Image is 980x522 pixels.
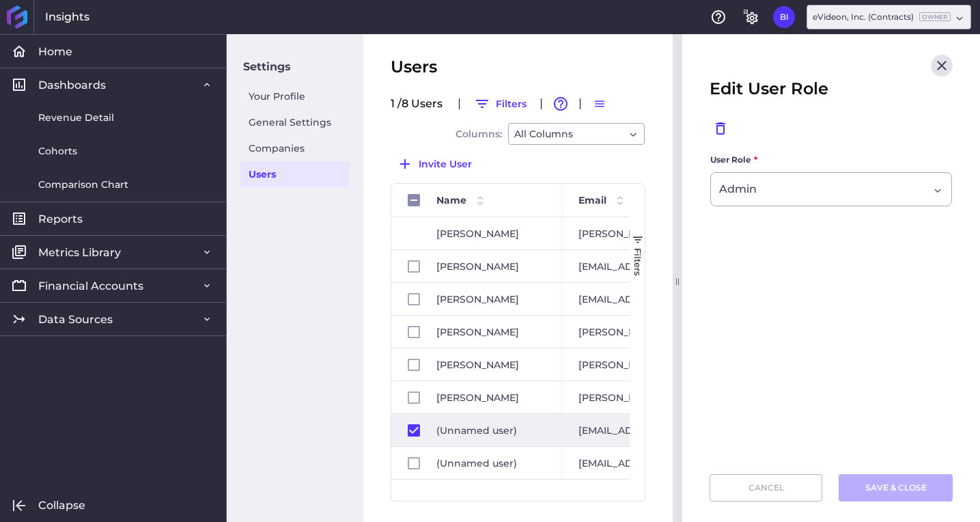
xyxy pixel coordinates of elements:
[391,55,645,79] div: Users
[710,172,952,206] div: Dropdown select
[38,78,106,92] span: Dashboards
[562,447,733,479] div: [EMAIL_ADDRESS][DOMAIN_NAME]
[436,415,546,446] span: (Unnamed user)
[740,6,762,28] button: General Settings
[38,44,72,59] span: Home
[391,98,451,109] div: 1 / 8 User s
[38,212,83,226] span: Reports
[436,284,546,315] span: [PERSON_NAME]
[773,6,795,28] button: User Menu
[436,194,466,206] span: Name
[38,111,114,125] span: Revenue Detail
[710,153,751,167] span: User Role
[632,248,643,276] span: Filters
[419,156,472,171] span: Invite User
[240,83,350,109] a: Your Profile
[710,118,731,139] button: Remove
[38,245,121,260] span: Metrics Library
[436,251,546,282] span: [PERSON_NAME]
[436,382,546,413] span: [PERSON_NAME]
[562,283,733,315] div: [EMAIL_ADDRESS][DOMAIN_NAME]
[578,194,606,206] span: Email
[456,129,502,139] span: Columns:
[562,316,733,348] div: [PERSON_NAME][EMAIL_ADDRESS][DOMAIN_NAME]
[562,414,733,446] div: [EMAIL_ADDRESS][DOMAIN_NAME]
[436,316,546,348] span: [PERSON_NAME]
[708,6,729,28] button: Help
[468,93,533,115] button: Filters
[436,448,546,479] span: (Unnamed user)
[710,77,828,101] span: Edit User Role
[436,349,546,381] span: [PERSON_NAME]
[931,55,953,77] button: Close
[240,51,350,83] p: Settings
[562,250,733,282] div: [EMAIL_ADDRESS][DOMAIN_NAME]
[807,5,971,29] div: Dropdown select
[514,126,573,142] span: All Columns
[38,279,143,293] span: Financial Accounts
[562,381,733,413] div: [PERSON_NAME][EMAIL_ADDRESS][DOMAIN_NAME]
[240,109,350,135] a: General Settings
[38,144,77,159] span: Cohorts
[562,348,733,381] div: [PERSON_NAME][EMAIL_ADDRESS][PERSON_NAME][DOMAIN_NAME]
[38,498,85,512] span: Collapse
[813,11,951,23] div: eVideon, Inc. (Contracts)
[508,123,645,145] div: Dropdown select
[562,217,733,249] div: [PERSON_NAME][EMAIL_ADDRESS][DOMAIN_NAME]
[240,161,350,187] a: Users
[391,153,478,175] button: Invite User
[436,218,546,249] span: [PERSON_NAME]
[38,312,113,327] span: Data Sources
[38,178,128,192] span: Comparison Chart
[919,12,951,21] ins: Owner
[719,181,757,197] span: Admin
[240,135,350,161] a: Companies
